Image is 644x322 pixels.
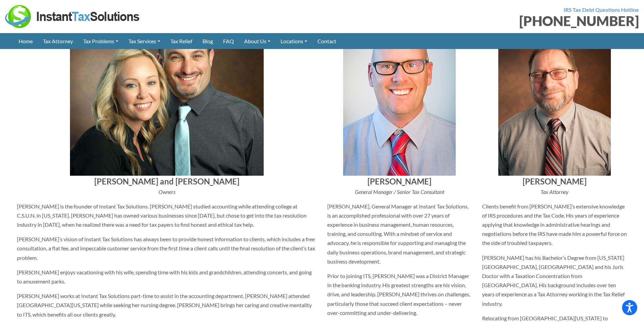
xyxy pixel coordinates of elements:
p: [PERSON_NAME] enjoys vacationing with his wife, spending time with his kids and grandchildren, at... [17,268,317,286]
p: [PERSON_NAME] is the founder of Instant Tax Solutions. [PERSON_NAME] studied accounting while att... [17,202,317,229]
i: Owners [159,189,175,195]
a: Tax Relief [165,33,197,49]
img: John Nelson [343,7,456,176]
img: Ian and Rebekah Woodman [70,7,264,176]
a: Tax Problems [78,33,123,49]
img: Instant Tax Solutions Logo [5,5,140,28]
strong: IRS Tax Debt Questions Hotline [564,6,639,13]
h4: [PERSON_NAME] and [PERSON_NAME] [17,176,317,187]
h4: [PERSON_NAME] [482,176,627,187]
a: FAQ [218,33,239,49]
i: General Manager / Senior Tax Consultant [355,189,444,195]
p: [PERSON_NAME] works at Instant Tax Solutions part-time to assist in the accounting department. [P... [17,291,317,319]
a: Instant Tax Solutions Logo [5,13,140,19]
p: [PERSON_NAME] has his Bachelor’s Degree from [US_STATE][GEOGRAPHIC_DATA], [GEOGRAPHIC_DATA] and h... [482,253,627,308]
div: [PHONE_NUMBER] [327,14,639,28]
p: Clients benefit from [PERSON_NAME]’s extensive knowledge of IRS procedures and the Tax Code. His ... [482,202,627,248]
p: Prior to joining ITS, [PERSON_NAME] was a District Manager in the banking industry. His greatest ... [327,271,472,317]
a: Tax Attorney [38,33,78,49]
a: Tax Services [123,33,165,49]
p: [PERSON_NAME], General Manager at Instant Tax Solutions, is an accomplished professional with ove... [327,202,472,266]
a: About Us [239,33,276,49]
a: Locations [276,33,312,49]
a: Home [14,33,38,49]
a: Blog [197,33,218,49]
img: Steve Sherer [498,7,611,176]
i: Tax Attorney [541,189,569,195]
a: Contact [312,33,341,49]
h4: [PERSON_NAME] [327,176,472,187]
p: [PERSON_NAME]’s vision of Instant Tax Solutions has always been to provide honest information to ... [17,234,317,262]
